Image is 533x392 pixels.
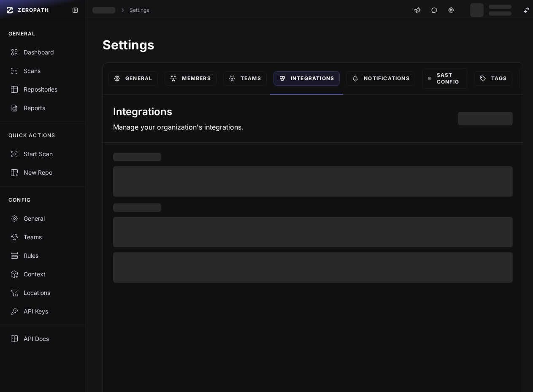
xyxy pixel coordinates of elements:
a: Tags [474,71,512,86]
div: API Docs [10,335,75,343]
a: ZEROPATH [3,3,65,17]
p: Manage your organization's integrations. [113,122,244,132]
p: GENERAL [8,30,35,37]
div: Context [10,270,75,278]
div: General [10,214,75,223]
h2: Integrations [113,105,244,119]
h1: Settings [103,37,523,52]
div: Teams [10,233,75,241]
p: QUICK ACTIONS [8,132,56,139]
div: Repositories [10,85,75,94]
a: SAST Config [422,68,467,89]
a: Settings [130,7,149,14]
div: Rules [10,251,75,260]
a: Members [165,71,216,86]
a: Notifications [346,71,415,86]
nav: breadcrumb [92,7,149,14]
div: Start Scan [10,150,75,158]
div: Locations [10,289,75,297]
div: Reports [10,104,75,112]
a: General [108,71,158,86]
svg: chevron right, [119,7,125,13]
div: New Repo [10,168,75,177]
a: Teams [223,71,267,86]
div: Dashboard [10,48,75,57]
div: API Keys [10,307,75,316]
span: ZEROPATH [18,7,49,14]
div: Scans [10,67,75,75]
a: Integrations [273,71,340,86]
p: CONFIG [8,197,31,203]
